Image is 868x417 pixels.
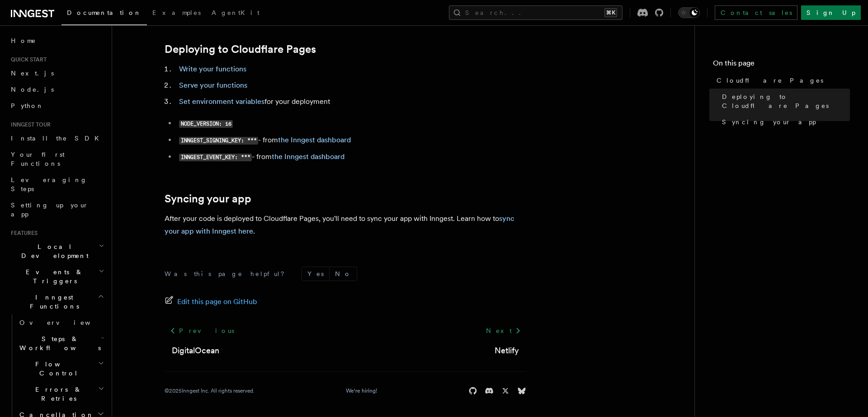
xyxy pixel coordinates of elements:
[7,242,99,260] span: Local Development
[449,5,623,20] button: Search...⌘K
[722,92,850,110] span: Deploying to Cloudflare Pages
[7,33,106,49] a: Home
[678,7,700,18] button: Toggle dark mode
[165,323,239,339] a: Previous
[718,89,850,114] a: Deploying to Cloudflare Pages
[16,314,106,331] a: Overview
[16,381,106,407] button: Errors & Retries
[7,56,47,63] span: Quick start
[604,8,617,17] kbd: ⌘K
[718,114,850,130] a: Syncing your app
[11,151,65,167] span: Your first Functions
[177,295,257,308] span: Edit this page on GitHub
[11,70,54,77] span: Next.js
[7,121,51,128] span: Inngest tour
[717,76,823,85] span: Cloudflare Pages
[7,81,106,98] a: Node.js
[722,117,816,127] span: Syncing your app
[16,360,98,378] span: Flow Control
[272,152,344,161] a: the Inngest dashboard
[7,230,38,237] span: Features
[67,9,142,16] span: Documentation
[715,5,797,20] a: Contact sales
[16,356,106,381] button: Flow Control
[147,3,206,24] a: Examples
[165,269,291,278] p: Was this page helpful?
[179,154,252,161] code: INNGEST_EVENT_KEY: ***
[16,385,98,403] span: Errors & Retries
[172,344,219,357] a: DigitalOcean
[61,3,147,25] a: Documentation
[165,212,526,238] p: After your code is deployed to Cloudflare Pages, you'll need to sync your app with Inngest. Learn...
[481,323,526,339] a: Next
[165,192,251,205] a: Syncing your app
[7,98,106,114] a: Python
[206,3,265,24] a: AgentKit
[302,267,329,281] button: Yes
[176,95,526,108] li: for your deployment
[176,134,526,147] li: - from
[7,146,106,172] a: Your first Functions
[7,289,106,314] button: Inngest Functions
[176,150,526,164] li: - from
[179,97,264,106] a: Set environment variables
[330,267,357,281] button: No
[152,9,201,16] span: Examples
[179,81,247,89] a: Serve your functions
[165,387,255,394] div: © 2025 Inngest Inc. All rights reserved.
[11,176,87,192] span: Leveraging Steps
[11,201,89,218] span: Setting up your app
[801,5,861,20] a: Sign Up
[11,36,36,45] span: Home
[7,197,106,222] a: Setting up your app
[278,136,351,144] a: the Inngest dashboard
[713,72,850,89] a: Cloudflare Pages
[11,102,44,109] span: Python
[165,295,257,308] a: Edit this page on GitHub
[713,58,850,72] h4: On this page
[179,65,246,73] a: Write your functions
[11,86,54,93] span: Node.js
[11,135,104,142] span: Install the SDK
[179,137,258,145] code: INNGEST_SIGNING_KEY: ***
[346,387,377,394] a: We're hiring!
[7,172,106,197] a: Leveraging Steps
[165,43,316,56] a: Deploying to Cloudflare Pages
[7,239,106,264] button: Local Development
[7,293,98,311] span: Inngest Functions
[7,267,99,286] span: Events & Triggers
[19,319,113,326] span: Overview
[7,130,106,146] a: Install the SDK
[7,264,106,289] button: Events & Triggers
[495,344,519,357] a: Netlify
[16,331,106,356] button: Steps & Workflows
[16,334,101,352] span: Steps & Workflows
[179,120,233,128] code: NODE_VERSION: 16
[7,65,106,81] a: Next.js
[212,9,259,16] span: AgentKit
